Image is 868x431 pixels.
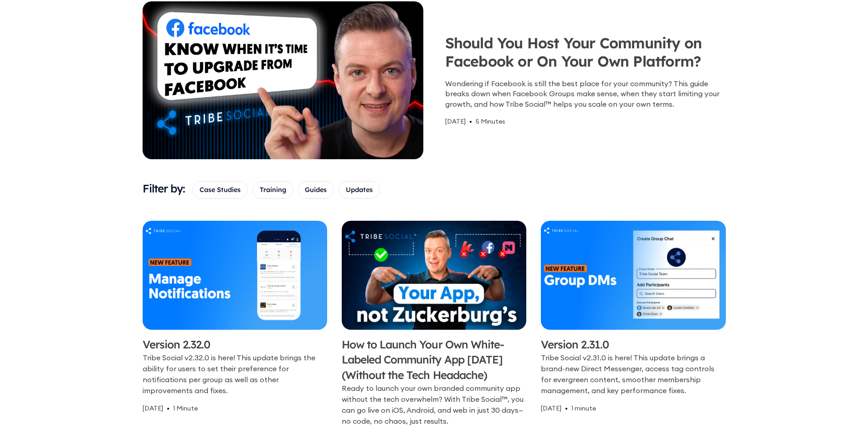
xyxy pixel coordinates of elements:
[173,403,198,413] div: 1 Minute
[445,78,726,109] div: Wondering if Facebook is still the best place for your community? This guide breaks down when Fac...
[200,185,241,195] span: Case Studies
[143,1,726,160] a: Should You Host Your Community on Facebook or On Your Own Platform?Wondering if Facebook is still...
[143,352,327,396] div: Tribe Social v2.32.0 is here! This update brings the ability for users to set their preference fo...
[445,116,466,126] div: [DATE]
[541,352,725,396] div: Tribe Social v2.31.0 is here! This update brings a brand-new Direct Messenger, access tag control...
[143,403,163,413] div: [DATE]
[476,116,505,126] div: 5 Minutes
[143,181,185,197] h3: Filter by:
[167,403,169,413] div: •
[571,403,596,413] div: 1 minute
[346,185,373,195] span: Updates
[469,116,472,126] div: •
[342,383,526,426] div: Ready to launch your own branded community app without the tech overwhelm? With Tribe Social™, yo...
[342,337,526,383] h3: How to Launch Your Own White-Labeled Community App [DATE] (Without the Tech Headache)
[541,337,725,353] h3: Version 2.31.0
[192,181,726,198] form: Email Form
[260,185,286,195] span: Training
[305,185,327,195] span: Guides
[565,403,568,413] div: •
[541,403,561,413] div: [DATE]
[445,34,726,75] h3: Should You Host Your Community on Facebook or On Your Own Platform?
[143,337,327,353] h3: Version 2.32.0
